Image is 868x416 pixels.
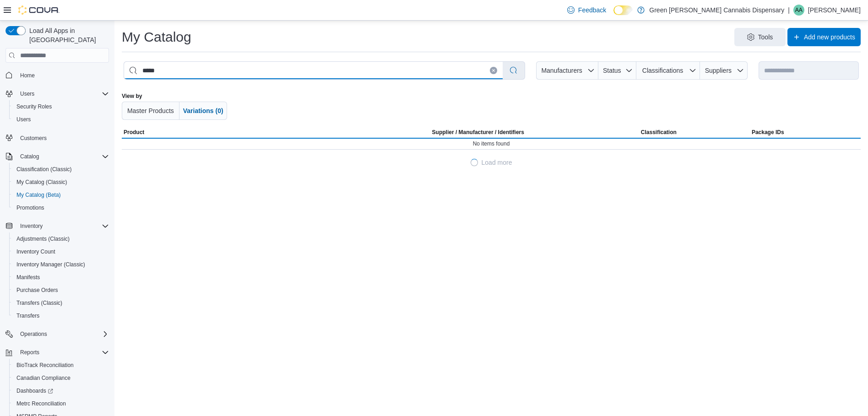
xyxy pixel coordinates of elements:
button: Reports [16,347,43,358]
span: Inventory Manager (Classic) [13,259,109,270]
span: Users [16,88,109,99]
span: Classifications [642,67,683,74]
button: Inventory Count [9,245,113,258]
span: Add new products [804,32,855,42]
button: Tools [734,28,786,46]
input: Dark Mode [613,5,633,15]
span: No items found [473,140,510,147]
button: BioTrack Reconciliation [9,359,113,372]
label: View by [122,92,142,100]
span: Classification [641,129,677,136]
button: Master Products [122,102,179,120]
span: Canadian Compliance [13,373,109,384]
span: Load more [482,158,512,167]
span: Package IDs [752,129,784,136]
span: Reports [16,347,109,358]
span: Transfers [13,310,109,321]
span: Metrc Reconciliation [16,400,66,407]
button: Promotions [9,201,113,214]
span: Manufacturers [541,67,582,74]
span: Home [16,69,109,81]
button: Users [2,87,113,100]
button: Suppliers [700,61,748,80]
span: Purchase Orders [13,285,109,296]
img: Cova [18,5,60,15]
span: Operations [16,329,109,340]
span: Inventory Count [16,248,55,255]
span: Users [20,90,34,97]
a: Adjustments (Classic) [13,233,73,244]
span: My Catalog (Beta) [16,191,61,199]
a: Home [16,70,38,81]
button: Security Roles [9,100,113,113]
span: AA [795,5,803,16]
span: My Catalog (Classic) [13,177,109,188]
button: Add new products [787,28,861,46]
button: Clear input [490,67,497,74]
span: Manifests [13,272,109,283]
div: Supplier / Manufacturer / Identifiers [432,129,524,136]
button: Manufacturers [536,61,598,80]
span: Adjustments (Classic) [13,233,109,244]
span: Load All Apps in [GEOGRAPHIC_DATA] [26,26,109,44]
h1: My Catalog [122,28,191,46]
button: Adjustments (Classic) [9,232,113,245]
span: Home [20,72,35,79]
span: Inventory Count [13,246,109,257]
p: | [788,5,790,16]
button: My Catalog (Beta) [9,189,113,201]
span: Reports [20,349,39,356]
a: Inventory Count [13,246,59,257]
button: Home [2,68,113,81]
span: Promotions [13,202,109,213]
button: Purchase Orders [9,284,113,297]
span: Tools [758,32,773,42]
span: Security Roles [13,101,109,112]
button: Variations (0) [179,102,227,120]
span: Classification (Classic) [13,164,109,175]
a: Users [13,114,34,125]
button: Classification (Classic) [9,163,113,176]
button: Customers [2,131,113,145]
a: Promotions [13,202,48,213]
span: Dashboards [16,387,53,394]
span: Operations [20,330,47,338]
span: Suppliers [705,67,732,74]
a: Purchase Orders [13,285,62,296]
span: Inventory [16,221,109,232]
a: Dashboards [9,384,113,397]
a: Customers [16,133,50,144]
span: Supplier / Manufacturer / Identifiers [419,129,524,136]
span: Status [603,67,621,74]
button: Operations [16,329,51,340]
button: Users [16,88,38,99]
p: Green [PERSON_NAME] Cannabis Dispensary [649,5,784,16]
button: Inventory Manager (Classic) [9,258,113,271]
span: Manifests [16,274,40,281]
button: Users [9,113,113,126]
button: Manifests [9,271,113,284]
button: Catalog [16,151,43,162]
span: Inventory [20,222,43,230]
span: Transfers [16,312,39,319]
a: Dashboards [13,385,57,396]
span: Transfers (Classic) [16,299,62,307]
span: Feedback [578,5,606,15]
span: Users [13,114,109,125]
span: Adjustments (Classic) [16,235,70,243]
span: Product [124,129,144,136]
button: Transfers [9,309,113,322]
span: Promotions [16,204,44,211]
button: Transfers (Classic) [9,297,113,309]
span: Catalog [16,151,109,162]
a: Manifests [13,272,43,283]
a: BioTrack Reconciliation [13,360,77,371]
span: My Catalog (Classic) [16,178,67,186]
a: Canadian Compliance [13,373,74,384]
button: Operations [2,328,113,340]
button: Inventory [2,220,113,232]
button: Canadian Compliance [9,372,113,384]
div: Amy Akers [793,5,804,16]
a: Feedback [564,1,610,19]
